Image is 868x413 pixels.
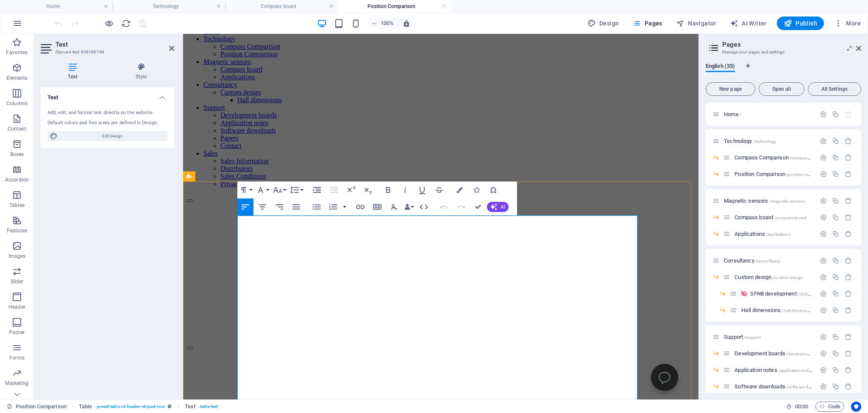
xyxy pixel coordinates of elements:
span: /compass-comparison [790,156,834,160]
button: Undo (Ctrl+Z) [436,198,452,215]
button: Ordered List [341,198,348,215]
span: /position-comparison [786,172,828,177]
div: Duplicate [832,366,839,374]
span: : [801,403,802,410]
div: Duplicate [832,383,839,390]
p: Images [8,253,26,260]
div: Duplicate [832,111,839,118]
span: /development-boards [786,352,828,356]
div: Remove [845,154,852,161]
p: Content [8,126,26,132]
button: AI Writer [726,17,770,30]
div: Settings [820,197,827,204]
span: Publish [784,19,817,28]
button: AI [487,202,509,212]
i: On resize automatically adjust zoom level to fit chosen device. [403,20,410,27]
div: Remove [845,230,852,237]
span: /support [744,335,761,340]
a: Click to cancel selection. Double-click to open Pages [7,402,67,412]
div: Settings [820,137,827,145]
span: Click to select. Double-click to edit [185,402,195,412]
h6: 100% [381,18,394,28]
div: Remove [845,350,852,357]
div: Settings [820,111,827,118]
span: Click to open page [734,231,790,237]
span: Compass board [734,214,806,220]
p: Header [8,304,25,310]
h4: Text [41,87,174,103]
div: Duplicate [832,214,839,221]
div: Settings [820,257,827,264]
span: Click to open page [750,290,835,297]
span: . preset-table-v3-header-striped-row [95,402,164,412]
h3: Manage your pages and settings [722,48,844,56]
button: Click here to leave preview mode and continue editing [104,18,114,28]
div: Duplicate [832,307,839,314]
h2: Text [56,41,174,48]
button: All Settings [808,82,861,96]
div: Remove [845,214,852,221]
button: Design [584,17,623,30]
span: /software-downloads [786,385,828,389]
button: Code [815,402,844,412]
div: Remove [845,137,852,145]
p: Accordion [5,176,29,183]
span: Click to open page [724,334,761,340]
span: Click to select. Double-click to edit [79,402,92,412]
span: Magnetic sensors [724,198,805,204]
p: Favorites [6,49,28,56]
button: Unordered List [309,198,325,215]
button: Open all [759,82,804,96]
div: Compass board/compass-board [732,215,815,220]
span: Click to open page [734,383,827,390]
p: Tables [9,202,25,209]
button: Align Left [237,198,253,215]
button: Underline (Ctrl+U) [414,181,430,198]
div: Duplicate [832,230,839,237]
h4: Style [108,63,174,81]
span: / [740,112,741,117]
button: Align Right [271,198,287,215]
h4: Technology [113,2,225,11]
div: Design (Ctrl+Alt+Y) [584,17,623,30]
div: Duplicate [832,197,839,204]
div: Settings [820,273,827,281]
button: Align Center [254,198,270,215]
button: Align Justify [288,198,304,215]
button: Bold (Ctrl+B) [380,181,396,198]
button: Strikethrough [431,181,447,198]
button: reload [121,18,131,28]
div: Remove [845,257,852,264]
div: Settings [820,290,827,297]
div: Remove [845,366,852,374]
div: Duplicate [832,290,839,297]
div: Support/support [721,334,815,340]
div: Position Comparison/position-comparison [732,171,815,177]
button: Font Family [254,181,270,198]
button: Colors [451,181,467,198]
span: /custom-design [772,275,803,280]
p: Marketing [5,380,28,387]
span: . table-text [199,402,218,412]
button: Paragraph Format [237,181,253,198]
button: Pages [629,17,665,30]
span: Position Comparison [734,171,828,177]
span: English (33) [706,61,735,73]
span: Click to open page [734,274,803,280]
span: Click to open page [741,307,814,313]
div: Magnetic sensors/magnetic-sensors [721,198,815,204]
span: Edit design [60,131,165,141]
button: Redo (Ctrl+Shift+Z) [453,198,469,215]
div: SFN8 development/sfn8-development [748,291,815,296]
div: Home/ [721,112,815,117]
button: Insert Link [352,198,368,215]
button: More [831,17,864,30]
p: Footer [9,329,25,336]
button: Publish [777,17,824,30]
div: Remove [845,290,852,297]
span: /applications [766,232,791,237]
div: Duplicate [832,257,839,264]
span: /magnetic-sensors [769,199,805,204]
div: Settings [820,307,827,314]
div: Hall dimensions/hall-dimensions [739,307,815,313]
